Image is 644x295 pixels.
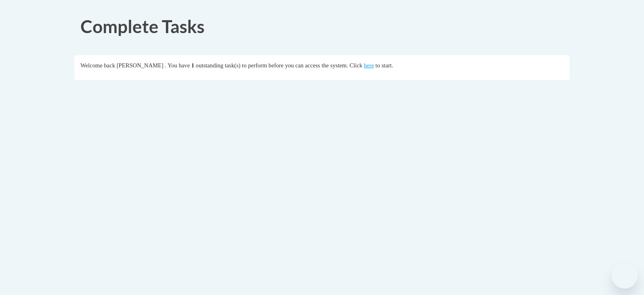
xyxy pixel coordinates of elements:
span: 1 [191,62,194,69]
span: outstanding task(s) to perform before you can access the system. Click [196,62,362,69]
iframe: Button to launch messaging window [612,263,638,289]
span: to start. [376,62,393,69]
a: here [364,62,374,69]
span: Welcome back [80,62,115,69]
span: . You have [165,62,190,69]
span: [PERSON_NAME] [117,62,163,69]
span: Complete Tasks [80,16,204,37]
